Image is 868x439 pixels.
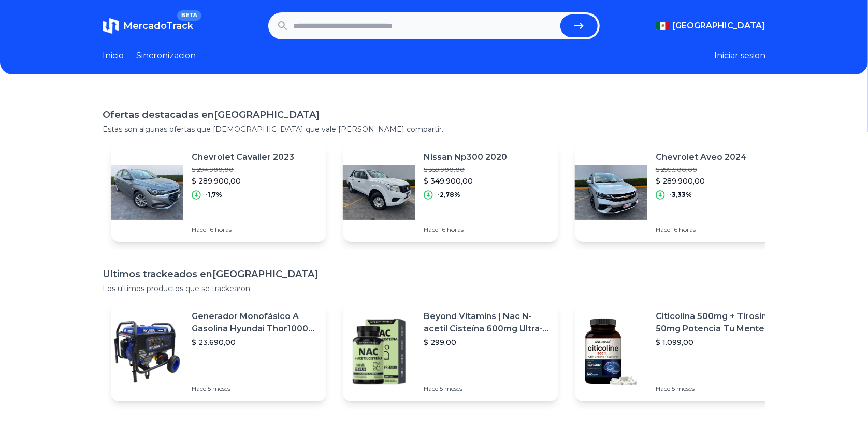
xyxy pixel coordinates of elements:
[136,50,196,62] a: Sincronizacion
[192,176,294,186] p: $ 289.900,00
[192,165,294,174] p: $ 294.900,00
[424,176,507,186] p: $ 349.900,00
[424,310,550,335] p: Beyond Vitamins | Nac N-acetil Cisteína 600mg Ultra-premium Con Inulina De Agave (prebiótico Natu...
[575,143,790,242] a: Featured imageChevrolet Aveo 2024$ 299.900,00$ 289.900,00-3,33%Hace 16 horas
[656,225,747,234] p: Hace 16 horas
[103,267,765,281] h1: Ultimos trackeados en [GEOGRAPHIC_DATA]
[103,18,193,34] a: MercadoTrackBETA
[714,50,765,62] button: Iniciar sesion
[103,18,119,34] img: MercadoTrack
[424,225,507,234] p: Hace 16 horas
[656,310,782,335] p: Citicolina 500mg + Tirosina 50mg Potencia Tu Mente (120caps) Sabor Sin Sabor
[656,165,747,174] p: $ 299.900,00
[111,143,326,242] a: Featured imageChevrolet Cavalier 2023$ 294.900,00$ 289.900,00-1,7%Hace 16 horas
[123,20,193,32] span: MercadoTrack
[103,124,765,134] p: Estas son algunas ofertas que [DEMOGRAPHIC_DATA] que vale [PERSON_NAME] compartir.
[205,191,222,199] p: -1,7%
[437,191,460,199] p: -2,78%
[177,10,201,21] span: BETA
[575,315,647,388] img: Featured image
[111,156,183,229] img: Featured image
[192,151,294,163] p: Chevrolet Cavalier 2023
[343,143,558,242] a: Featured imageNissan Np300 2020$ 359.900,00$ 349.900,00-2,78%Hace 16 horas
[656,385,782,393] p: Hace 5 meses
[656,151,747,163] p: Chevrolet Aveo 2024
[103,50,124,62] a: Inicio
[656,20,765,32] button: [GEOGRAPHIC_DATA]
[669,191,692,199] p: -3,33%
[575,302,790,401] a: Featured imageCiticolina 500mg + Tirosina 50mg Potencia Tu Mente (120caps) Sabor Sin Sabor$ 1.099...
[656,176,747,186] p: $ 289.900,00
[192,310,318,335] p: Generador Monofásico A Gasolina Hyundai Thor10000 P 11.5 Kw
[575,156,647,229] img: Featured image
[343,302,558,401] a: Featured imageBeyond Vitamins | Nac N-acetil Cisteína 600mg Ultra-premium Con Inulina De Agave (p...
[656,337,782,347] p: $ 1.099,00
[424,151,507,163] p: Nissan Np300 2020
[672,20,765,32] span: [GEOGRAPHIC_DATA]
[656,22,670,30] img: Mexico
[192,337,318,347] p: $ 23.690,00
[103,108,765,122] h1: Ofertas destacadas en [GEOGRAPHIC_DATA]
[103,283,765,294] p: Los ultimos productos que se trackearon.
[424,385,550,393] p: Hace 5 meses
[343,156,415,229] img: Featured image
[111,302,326,401] a: Featured imageGenerador Monofásico A Gasolina Hyundai Thor10000 P 11.5 Kw$ 23.690,00Hace 5 meses
[343,315,415,388] img: Featured image
[424,337,550,347] p: $ 299,00
[192,225,294,234] p: Hace 16 horas
[424,165,507,174] p: $ 359.900,00
[111,315,183,388] img: Featured image
[192,385,318,393] p: Hace 5 meses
